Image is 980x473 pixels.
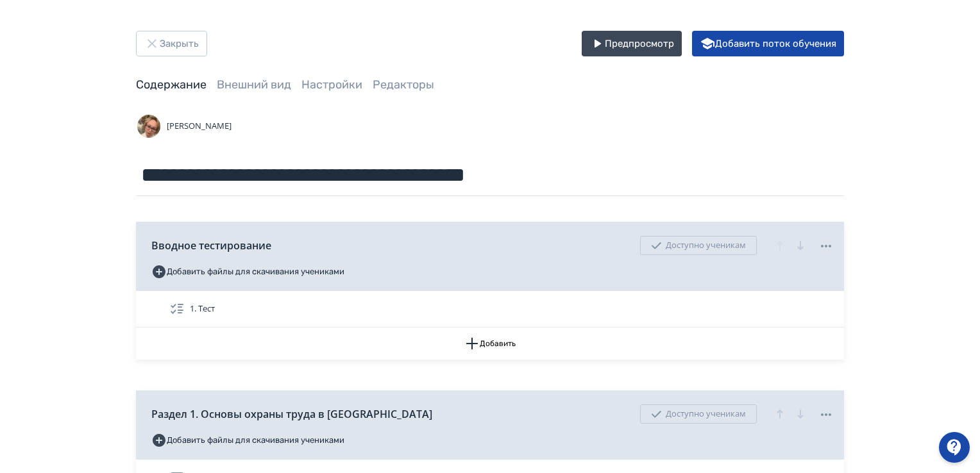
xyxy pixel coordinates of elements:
[692,31,844,56] button: Добавить поток обучения
[136,291,844,328] div: 1. Тест
[190,303,215,315] span: 1. Тест
[151,261,344,282] button: Добавить файлы для скачивания учениками
[136,113,162,139] img: Avatar
[167,120,232,133] span: [PERSON_NAME]
[217,78,291,92] a: Внешний вид
[640,404,757,424] div: Доступно ученикам
[136,78,207,92] a: Содержание
[151,238,271,253] span: Вводное тестирование
[582,31,682,56] button: Предпросмотр
[301,78,362,92] a: Настройки
[640,236,757,255] div: Доступно ученикам
[136,31,207,56] button: Закрыть
[373,78,434,92] a: Редакторы
[136,328,844,360] button: Добавить
[151,430,344,451] button: Добавить файлы для скачивания учениками
[151,406,432,422] span: Раздел 1. Основы охраны труда в [GEOGRAPHIC_DATA]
